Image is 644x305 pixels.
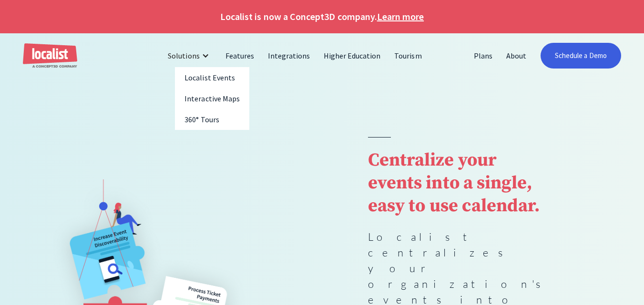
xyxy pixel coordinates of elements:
a: Interactive Maps [175,88,249,109]
a: Tourism [388,44,429,67]
a: 360° Tours [175,109,249,130]
a: Plans [467,44,500,67]
a: Higher Education [317,44,388,67]
a: Features [219,44,261,67]
div: Solutions [168,50,199,61]
div: Solutions [161,44,218,67]
a: Localist Events [175,67,249,88]
strong: Centralize your events into a single, easy to use calendar. [368,149,540,217]
a: About [500,44,533,67]
nav: Solutions [175,67,249,130]
a: Learn more [377,10,424,24]
a: Schedule a Demo [541,43,621,69]
a: Integrations [261,44,317,67]
a: home [23,43,77,69]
